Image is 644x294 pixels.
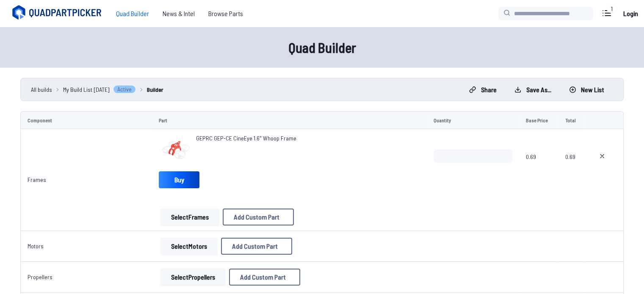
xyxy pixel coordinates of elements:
[232,243,278,250] span: Add Custom Part
[223,209,294,225] button: Add Custom Part
[519,111,558,129] td: Base Price
[113,85,136,93] span: Active
[159,269,227,286] a: SelectPropellers
[147,85,163,94] a: Builder
[28,242,44,250] a: Motors
[240,274,286,280] span: Add Custom Part
[160,209,219,225] button: SelectFrames
[620,5,641,22] a: Login
[427,111,519,129] td: Quantity
[156,5,202,22] a: News & Intel
[558,111,585,129] td: Total
[160,238,218,255] button: SelectMotors
[196,135,296,142] span: GEPRC GEP-CE CineEye 1.6" Whoop Frame
[234,214,279,220] span: Add Custom Part
[63,85,110,94] span: My Build List [DATE]
[196,134,296,143] a: GEPRC GEP-CE CineEye 1.6" Whoop Frame
[63,85,136,94] a: My Build List [DATE]Active
[109,5,156,22] a: Quad Builder
[159,171,199,188] a: Buy
[159,209,221,225] a: SelectFrames
[221,238,292,255] button: Add Custom Part
[229,269,300,286] button: Add Custom Part
[607,5,617,13] div: 1
[28,273,53,280] a: Propellers
[202,5,250,22] a: Browse Parts
[20,111,152,129] td: Component
[562,83,611,96] button: New List
[507,83,558,96] button: Save as...
[28,176,46,183] a: Frames
[565,149,578,190] span: 0.69
[159,238,219,255] a: SelectMotors
[159,134,193,168] img: image
[526,149,552,190] span: 0.69
[462,83,504,96] button: Share
[160,269,226,286] button: SelectPropellers
[152,111,427,129] td: Part
[31,85,52,94] a: All builds
[51,37,593,58] h1: Quad Builder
